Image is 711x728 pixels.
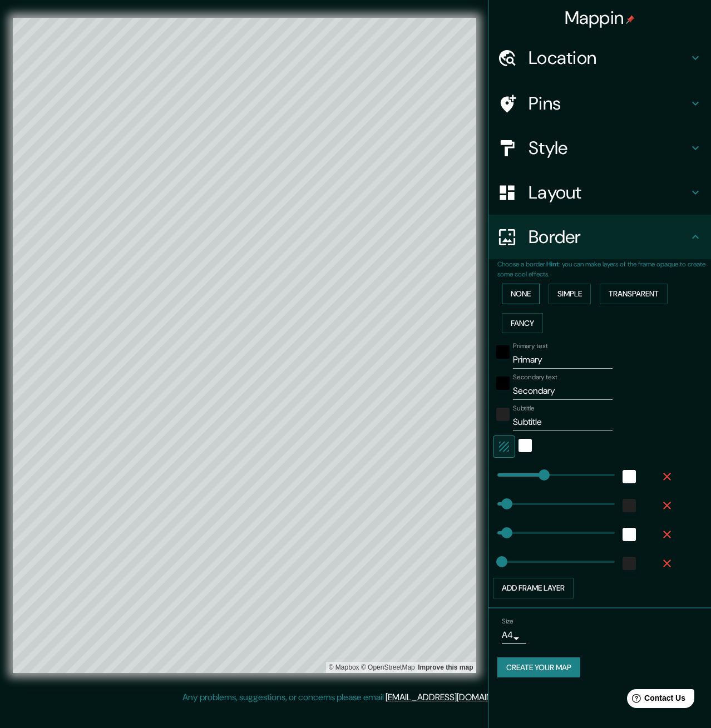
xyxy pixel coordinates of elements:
[386,691,523,703] a: [EMAIL_ADDRESS][DOMAIN_NAME]
[488,36,711,80] div: Location
[623,470,636,483] button: white
[493,578,574,598] button: Add frame layer
[502,313,543,334] button: Fancy
[529,137,689,159] h4: Style
[502,284,540,304] button: None
[497,259,711,279] p: Choose a border. : you can make layers of the frame opaque to create some cool effects.
[529,181,689,204] h4: Layout
[418,663,473,671] a: Map feedback
[529,92,689,115] h4: Pins
[623,499,636,512] button: color-222222
[496,408,510,421] button: color-222222
[513,404,535,413] label: Subtitle
[623,528,636,541] button: white
[182,691,525,704] p: Any problems, suggestions, or concerns please email .
[626,15,635,24] img: pin-icon.png
[513,341,547,351] label: Primary text
[496,345,510,359] button: black
[549,284,591,304] button: Simple
[329,663,359,671] a: Mapbox
[529,226,689,248] h4: Border
[529,47,689,69] h4: Location
[497,657,580,678] button: Create your map
[612,685,699,716] iframe: Help widget launcher
[488,81,711,126] div: Pins
[488,170,711,215] div: Layout
[519,439,532,452] button: white
[488,126,711,170] div: Style
[496,377,510,390] button: black
[546,260,559,269] b: Hint
[565,7,635,29] h4: Mappin
[488,215,711,259] div: Border
[361,663,415,671] a: OpenStreetMap
[502,626,526,644] div: A4
[502,616,513,626] label: Size
[513,373,557,382] label: Secondary text
[600,284,668,304] button: Transparent
[623,557,636,570] button: color-222222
